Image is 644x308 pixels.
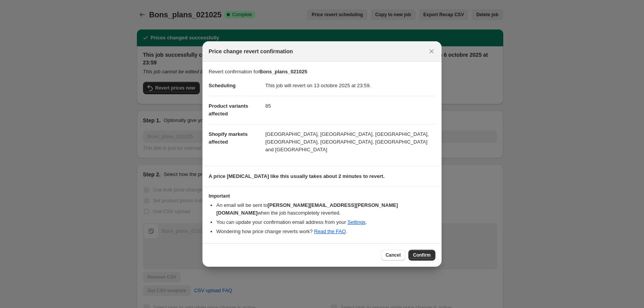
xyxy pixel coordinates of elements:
a: Read the FAQ [314,228,346,234]
b: [PERSON_NAME][EMAIL_ADDRESS][PERSON_NAME][DOMAIN_NAME] [216,202,398,216]
button: Confirm [408,250,435,261]
b: Bons_plans_021025 [260,69,307,74]
a: Settings [347,219,366,225]
dd: This job will revert on 13 octobre 2025 at 23:59. [265,76,435,96]
li: An email will be sent to when the job has completely reverted . [216,201,435,217]
button: Cancel [381,250,405,261]
span: Price change revert confirmation [209,47,293,55]
span: Cancel [386,252,401,258]
li: You can update your confirmation email address from your . [216,218,435,226]
p: Revert confirmation for [209,68,435,76]
li: Wondering how price change reverts work? . [216,228,435,235]
button: Close [426,46,437,57]
span: Scheduling [209,83,236,88]
dd: [GEOGRAPHIC_DATA], [GEOGRAPHIC_DATA], [GEOGRAPHIC_DATA], [GEOGRAPHIC_DATA], [GEOGRAPHIC_DATA], [G... [265,124,435,160]
h3: Important [209,193,435,199]
span: Product variants affected [209,103,248,117]
b: A price [MEDICAL_DATA] like this usually takes about 2 minutes to revert. [209,173,384,179]
span: Confirm [413,252,431,258]
dd: 85 [265,96,435,116]
span: Shopify markets affected [209,131,248,145]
